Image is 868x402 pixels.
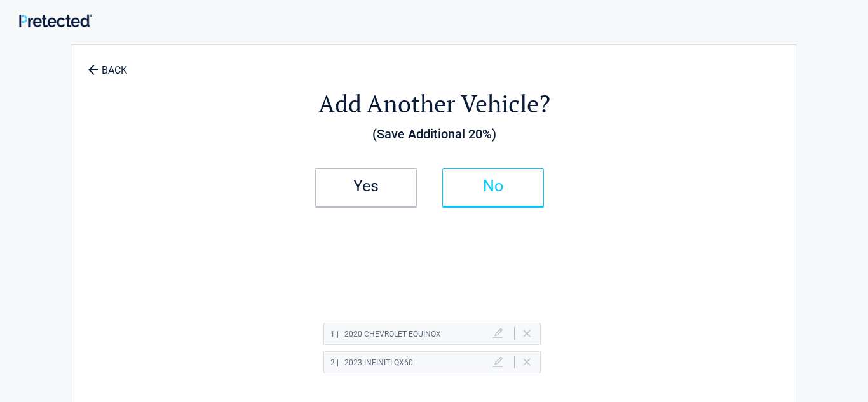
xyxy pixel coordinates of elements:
a: Delete [523,358,531,366]
span: 1 | [330,330,339,338]
h2: 2023 INFINITI QX60 [330,355,413,371]
img: Main Logo [19,14,92,27]
h2: Yes [329,182,403,191]
h2: Add Another Vehicle? [142,88,726,120]
span: 2 | [330,358,339,367]
h2: No [456,182,531,191]
a: Delete [523,330,531,337]
h2: 2020 Chevrolet EQUINOX [330,326,441,342]
h3: (Save Additional 20%) [142,123,726,145]
a: BACK [85,53,130,76]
